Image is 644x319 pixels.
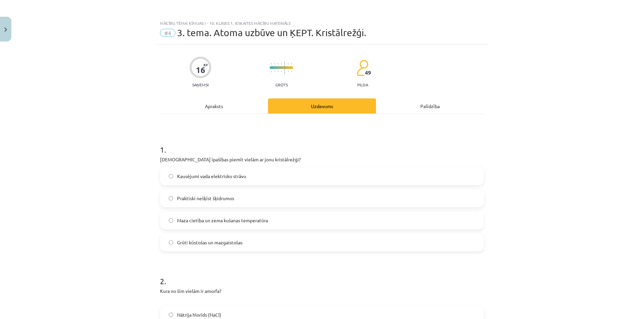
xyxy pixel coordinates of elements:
p: pilda [357,82,368,87]
div: Apraksts [160,98,268,113]
span: Praktiski nešķīst šķidrumos [177,195,234,202]
img: icon-short-line-57e1e144782c952c97e751825c79c345078a6d821885a25fce030b3d8c18986b.svg [288,71,288,72]
span: 49 [365,70,371,76]
span: XP [203,63,208,67]
span: Kausējumi vada elektrisko strāvu [177,173,246,180]
img: icon-short-line-57e1e144782c952c97e751825c79c345078a6d821885a25fce030b3d8c18986b.svg [281,71,282,72]
img: icon-close-lesson-0947bae3869378f0d4975bcd49f059093ad1ed9edebbc8119c70593378902aed.svg [4,27,7,32]
input: Grūti kūstošas un mazgaistošas [169,240,173,245]
input: Kausējumi vada elektrisko strāvu [169,174,173,178]
span: Grūti kūstošas un mazgaistošas [177,239,243,246]
img: students-c634bb4e5e11cddfef0936a35e636f08e4e9abd3cc4e673bd6f9a4125e45ecb1.svg [357,60,368,76]
span: 3. tema. Atoma uzbūve un ĶEPT. Kristālrežģi. [177,27,366,38]
div: Mācību tēma: Ķīmijas i - 10. klases 1. ieskaites mācību materiāls [160,21,484,25]
div: 16 [196,65,205,75]
div: Palīdzība [376,98,484,113]
input: Maza cietība un zema kušanas temperatūra [169,218,173,223]
p: Kura no šīm vielām ir amorfa? [160,288,484,302]
h1: 2 . [160,265,484,286]
span: Nātrija hlorīds (NaCl) [177,311,221,318]
input: Praktiski nešķīst šķidrumos [169,196,173,201]
img: icon-short-line-57e1e144782c952c97e751825c79c345078a6d821885a25fce030b3d8c18986b.svg [278,63,278,65]
span: #4 [160,29,175,37]
img: icon-short-line-57e1e144782c952c97e751825c79c345078a6d821885a25fce030b3d8c18986b.svg [278,71,278,72]
img: icon-short-line-57e1e144782c952c97e751825c79c345078a6d821885a25fce030b3d8c18986b.svg [271,63,272,65]
p: [DEMOGRAPHIC_DATA] īpašības piemīt vielām ar jonu kristālrežģi? [160,156,484,163]
h1: 1 . [160,133,484,154]
img: icon-short-line-57e1e144782c952c97e751825c79c345078a6d821885a25fce030b3d8c18986b.svg [271,71,272,72]
p: Saņemsi [190,82,211,87]
img: icon-short-line-57e1e144782c952c97e751825c79c345078a6d821885a25fce030b3d8c18986b.svg [288,63,288,65]
span: Maza cietība un zema kušanas temperatūra [177,217,268,224]
div: Uzdevums [268,98,376,113]
img: icon-short-line-57e1e144782c952c97e751825c79c345078a6d821885a25fce030b3d8c18986b.svg [291,63,292,65]
p: Grūts [275,82,288,87]
img: icon-short-line-57e1e144782c952c97e751825c79c345078a6d821885a25fce030b3d8c18986b.svg [281,63,282,65]
input: Nātrija hlorīds (NaCl) [169,313,173,317]
img: icon-short-line-57e1e144782c952c97e751825c79c345078a6d821885a25fce030b3d8c18986b.svg [291,71,292,72]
